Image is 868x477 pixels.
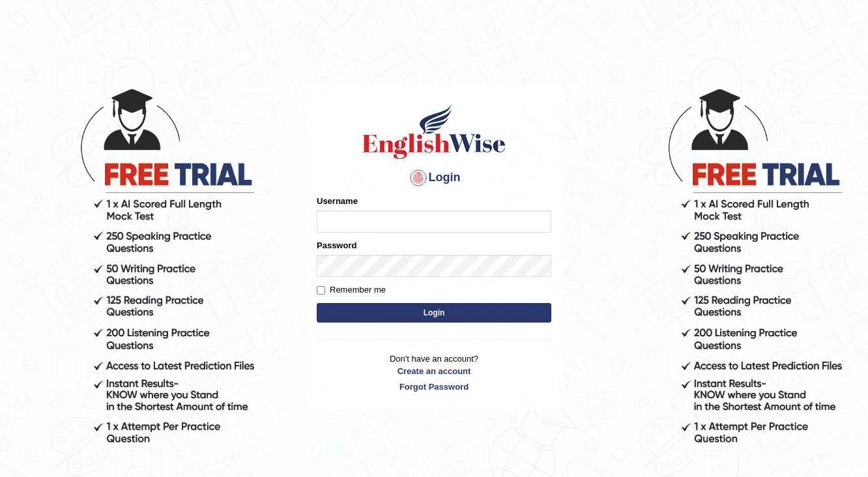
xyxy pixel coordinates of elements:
button: Login [317,303,551,323]
input: Remember me [317,286,325,295]
label: Username [317,195,358,207]
p: Don't have an account? [317,353,551,393]
label: Remember me [317,283,386,296]
a: Forgot Password [317,381,551,393]
a: Create an account [317,365,551,377]
label: Password [317,239,356,252]
img: Logo of English Wise sign in for intelligent practice with AI [360,102,508,161]
h4: Login [317,167,551,188]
